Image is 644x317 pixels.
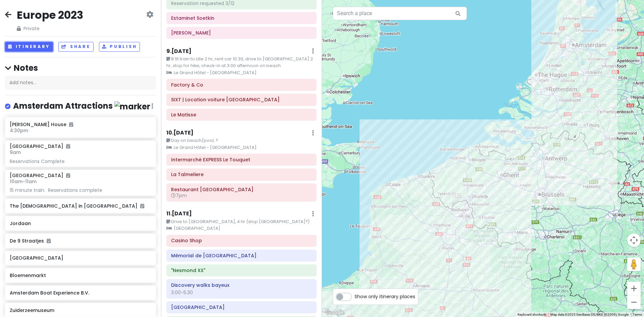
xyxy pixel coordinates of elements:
[171,97,312,103] h6: SIXT | Location voiture Lille
[171,187,312,193] h6: Restaurant La Base Nord
[166,48,192,55] h6: 9 . [DATE]
[171,171,312,177] h6: La Talmeliere
[66,173,70,178] i: Added to itinerary
[10,187,151,193] div: 15 minute train. Reservations complete
[10,307,151,313] h6: Zuiderzeemuseum
[10,290,151,296] h6: Amsterdam Boat Experience B.V.
[355,293,415,300] span: Show only itinerary places
[171,15,312,21] h6: Estaminet Soetkin
[171,282,312,288] h6: Discovery walks bayeux
[171,0,312,6] div: Reservation requested 3/12
[10,238,151,244] h6: De 9 Straatjes
[10,220,151,226] h6: Jordaan
[10,158,151,164] div: Reservations Complete
[166,225,317,232] small: [GEOGRAPHIC_DATA]
[166,69,317,76] small: Le Grand Hôtel - [GEOGRAPHIC_DATA]
[324,308,346,317] img: Google
[5,42,53,52] button: Itinerary
[10,272,151,278] h6: Bloemenmarkt
[58,42,93,52] button: Share
[10,178,37,185] span: 10am - 11am
[17,25,83,32] span: Private
[166,210,192,217] h6: 11 . [DATE]
[324,308,346,317] a: Open this area in Google Maps (opens a new window)
[627,233,641,247] button: Map camera controls
[13,101,150,112] h4: Amsterdam Attractions
[114,101,150,112] img: marker
[66,144,70,149] i: Added to itinerary
[171,267,312,273] h6: "Nesmond XX"
[5,76,156,90] div: Add notes...
[171,304,312,310] h6: Bayeux Cathedral
[17,8,83,22] h2: Europe 2023
[47,239,51,243] i: Added to itinerary
[10,143,70,149] h6: [GEOGRAPHIC_DATA]
[171,157,312,163] h6: Intermarché EXPRESS Le Touquet
[10,203,151,209] h6: The [DEMOGRAPHIC_DATA] in [GEOGRAPHIC_DATA]
[627,296,641,309] button: Zoom out
[518,312,546,317] button: Keyboard shortcuts
[171,112,312,118] h6: Le Matisse
[10,255,151,261] h6: [GEOGRAPHIC_DATA]
[550,313,629,316] span: Map data ©2025 GeoBasis-DE/BKG (©2009), Google
[69,122,73,127] i: Added to itinerary
[10,121,151,127] h6: [PERSON_NAME] House
[171,237,312,244] h6: Casino Shop
[166,218,317,225] small: Drive to [GEOGRAPHIC_DATA], 4 hr (stop [GEOGRAPHIC_DATA]?)
[633,313,642,316] a: Terms (opens in new tab)
[166,129,194,137] h6: 10 . [DATE]
[10,172,70,178] h6: [GEOGRAPHIC_DATA]
[627,258,641,271] button: Drag Pegman onto the map to open Street View
[99,42,140,52] button: Publish
[171,82,312,88] h6: Factory & Co
[171,192,187,199] span: 7pm
[140,204,144,208] i: Added to itinerary
[171,289,312,296] div: 3:00-5:30
[10,127,28,134] span: 4:30pm
[166,56,317,69] small: 8:16 train to Lille 2 hr, rent car 10:30, drive to [GEOGRAPHIC_DATA] 2 hr, stop for hike, check-i...
[171,253,312,259] h6: Mémorial de Caen
[5,63,156,73] h4: Notes
[166,144,317,151] small: Le Grand Hôtel - [GEOGRAPHIC_DATA]
[333,7,467,20] input: Search a place
[10,149,21,156] span: 9am
[627,282,641,295] button: Zoom in
[166,137,317,144] small: Day on beach/pool, ?
[171,30,312,36] h6: Carlito's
